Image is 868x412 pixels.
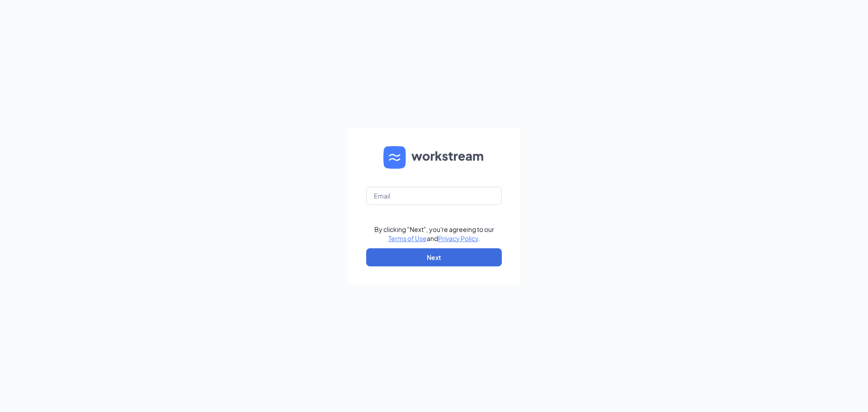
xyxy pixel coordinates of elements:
button: Next [366,248,502,266]
input: Email [366,187,502,205]
div: By clicking "Next", you're agreeing to our and . [374,225,494,243]
a: Privacy Policy [438,234,478,242]
img: WS logo and Workstream text [383,146,485,169]
a: Terms of Use [388,234,427,242]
